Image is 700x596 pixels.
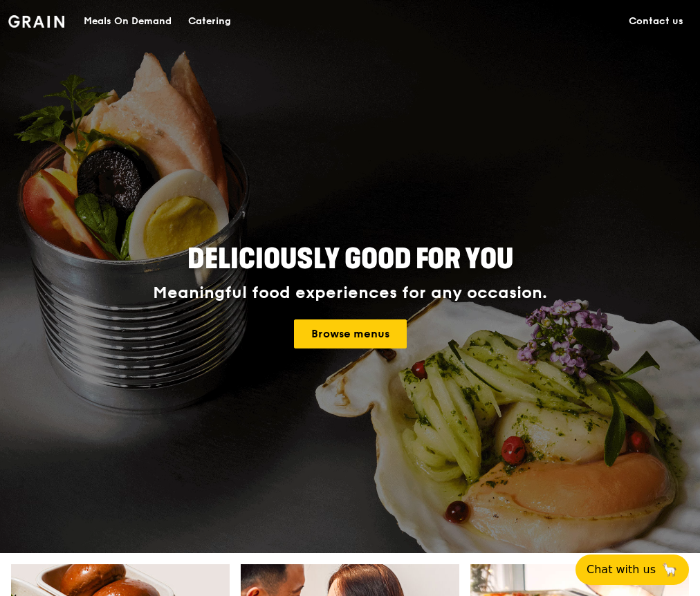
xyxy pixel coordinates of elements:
a: Catering [180,1,239,42]
a: Contact us [620,1,692,42]
div: Meaningful food experiences for any occasion. [114,283,586,303]
button: Chat with us🦙 [575,555,689,585]
span: 🦙 [661,561,678,578]
a: Browse menus [294,319,407,348]
div: Meals On Demand [84,1,172,42]
span: Deliciously good for you [187,243,513,276]
div: Catering [188,1,231,42]
img: Grain [8,15,64,28]
span: Chat with us [587,561,656,578]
